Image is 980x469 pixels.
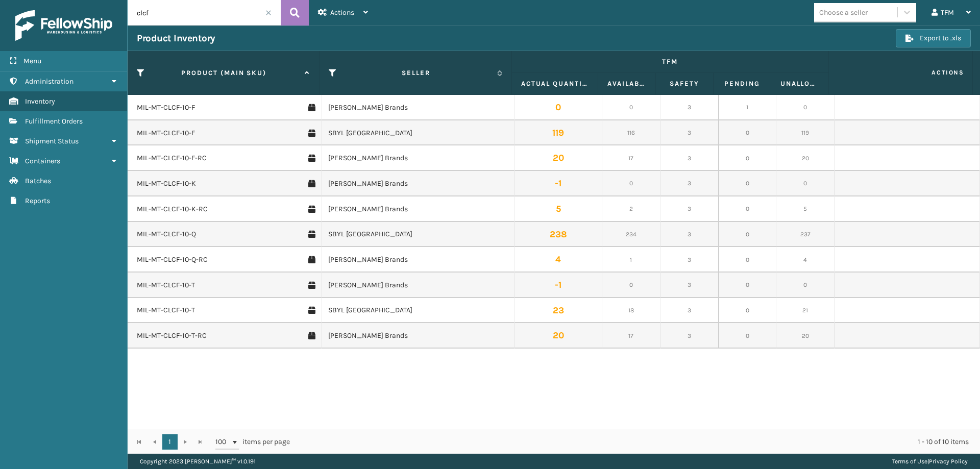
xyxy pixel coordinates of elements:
td: 0 [719,222,777,248]
td: 0 [719,298,777,324]
td: 238 [515,222,602,248]
td: [PERSON_NAME] Brands [322,95,516,120]
td: [PERSON_NAME] Brands [322,323,516,349]
td: 20 [515,145,602,171]
td: 0 [719,273,777,298]
span: 100 [215,437,231,447]
td: 3 [660,273,719,298]
td: 23 [515,298,602,324]
td: 2 [602,196,660,222]
td: 0 [602,95,660,120]
td: 0 [719,196,777,222]
a: MIL-MT-CLCF-10-T [137,305,195,315]
span: Reports [25,196,50,205]
td: 119 [776,120,835,146]
span: Actions [832,64,970,81]
td: 17 [602,145,660,171]
label: Safety [665,79,704,88]
td: 0 [719,145,777,171]
td: 21 [776,298,835,324]
td: 0 [776,273,835,298]
td: [PERSON_NAME] Brands [322,196,516,222]
span: Administration [25,77,73,86]
td: [PERSON_NAME] Brands [322,273,516,298]
td: 3 [660,298,719,324]
img: logo [15,10,112,41]
a: MIL-MT-CLCF-10-F [137,103,195,113]
td: 0 [719,120,777,146]
td: SBYL [GEOGRAPHIC_DATA] [322,298,516,324]
td: 4 [515,247,602,273]
span: Inventory [25,97,55,106]
td: 20 [776,145,835,171]
span: Containers [25,157,60,165]
td: 0 [515,95,602,120]
span: items per page [215,434,290,450]
a: Terms of Use [892,458,927,465]
a: MIL-MT-CLCF-10-K-RC [137,204,208,214]
span: Shipment Status [25,137,79,145]
td: 18 [602,298,660,324]
td: [PERSON_NAME] Brands [322,145,516,171]
td: 3 [660,247,719,273]
td: 3 [660,196,719,222]
a: MIL-MT-CLCF-10-Q [137,229,196,239]
span: Batches [25,177,51,185]
td: 20 [515,323,602,349]
td: 0 [719,247,777,273]
label: TFM [521,57,819,66]
p: Copyright 2023 [PERSON_NAME]™ v 1.0.191 [140,454,256,469]
td: 0 [719,323,777,349]
td: 4 [776,247,835,273]
td: 3 [660,145,719,171]
td: 0 [602,273,660,298]
span: Menu [23,57,41,65]
label: Actual Quantity [521,79,589,88]
td: [PERSON_NAME] Brands [322,247,516,273]
button: Export to .xls [896,29,971,47]
td: 3 [660,222,719,248]
a: Privacy Policy [929,458,968,465]
td: 3 [660,120,719,146]
a: MIL-MT-CLCF-10-F [137,128,195,138]
a: MIL-MT-CLCF-10-F-RC [137,153,207,163]
td: [PERSON_NAME] Brands [322,171,516,196]
td: 0 [776,95,835,120]
span: Fulfillment Orders [25,117,83,126]
label: Unallocated [780,79,819,88]
td: -1 [515,273,602,298]
td: SBYL [GEOGRAPHIC_DATA] [322,222,516,248]
label: Available [607,79,646,88]
td: 20 [776,323,835,349]
h3: Product Inventory [137,32,215,44]
div: 1 - 10 of 10 items [304,437,969,447]
a: 1 [162,434,178,450]
td: -1 [515,171,602,196]
td: 0 [602,171,660,196]
a: MIL-MT-CLCF-10-K [137,179,196,189]
td: 3 [660,323,719,349]
a: MIL-MT-CLCF-10-T-RC [137,331,207,341]
td: 0 [776,171,835,196]
td: 1 [602,247,660,273]
td: 3 [660,171,719,196]
td: 17 [602,323,660,349]
td: 237 [776,222,835,248]
td: SBYL [GEOGRAPHIC_DATA] [322,120,516,146]
a: MIL-MT-CLCF-10-Q-RC [137,255,208,265]
td: 234 [602,222,660,248]
span: Actions [330,8,354,17]
div: | [892,454,968,469]
td: 0 [719,171,777,196]
td: 5 [776,196,835,222]
td: 116 [602,120,660,146]
td: 5 [515,196,602,222]
label: Seller [340,68,492,78]
label: Product (MAIN SKU) [148,68,300,78]
td: 3 [660,95,719,120]
td: 1 [719,95,777,120]
a: MIL-MT-CLCF-10-T [137,280,195,290]
label: Pending [723,79,762,88]
td: 119 [515,120,602,146]
div: Choose a seller [819,7,868,18]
